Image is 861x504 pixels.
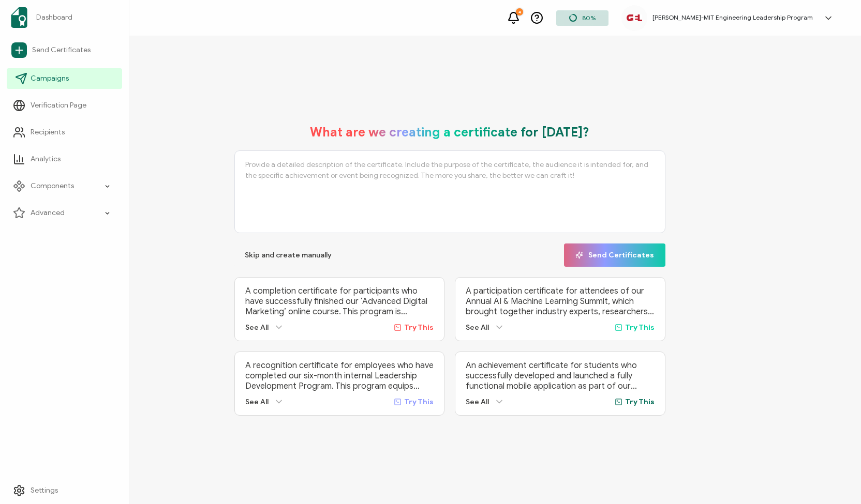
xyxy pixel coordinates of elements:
span: Try This [404,323,434,332]
span: Send Certificates [32,45,91,55]
span: Skip and create manually [245,252,332,259]
button: Send Certificates [564,243,665,267]
a: Campaigns [7,68,122,89]
span: Verification Page [31,100,86,111]
a: Send Certificates [7,38,122,62]
span: Settings [31,485,58,496]
p: A completion certificate for participants who have successfully finished our ‘Advanced Digital Ma... [245,286,434,317]
a: Recipients [7,122,122,143]
span: Try This [404,398,434,406]
a: Verification Page [7,95,122,116]
span: Campaigns [31,73,69,84]
span: Try This [625,323,655,332]
p: An achievement certificate for students who successfully developed and launched a fully functiona... [466,360,655,391]
span: See All [466,323,489,332]
span: See All [245,323,269,332]
a: Dashboard [7,3,122,32]
a: Analytics [7,149,122,170]
img: sertifier-logomark-colored.svg [11,7,27,28]
span: See All [245,398,269,406]
span: Components [31,181,74,191]
span: 80% [582,14,596,22]
p: A recognition certificate for employees who have completed our six-month internal Leadership Deve... [245,360,434,391]
img: 1932ce64-77af-42d9-bdb5-e9a928dffb02.jpeg [627,14,642,21]
span: Try This [625,398,655,406]
button: Skip and create manually [234,243,342,267]
p: A participation certificate for attendees of our Annual AI & Machine Learning Summit, which broug... [466,286,655,317]
h5: [PERSON_NAME]-MIT Engineering Leadership Program [652,14,813,21]
span: Analytics [31,154,61,164]
span: See All [466,398,489,406]
h1: What are we creating a certificate for [DATE]? [310,125,589,140]
span: Send Certificates [575,251,654,259]
span: Advanced [31,208,65,218]
a: Settings [7,480,122,501]
span: Recipients [31,127,65,138]
div: 4 [516,8,523,16]
span: Dashboard [36,12,72,23]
